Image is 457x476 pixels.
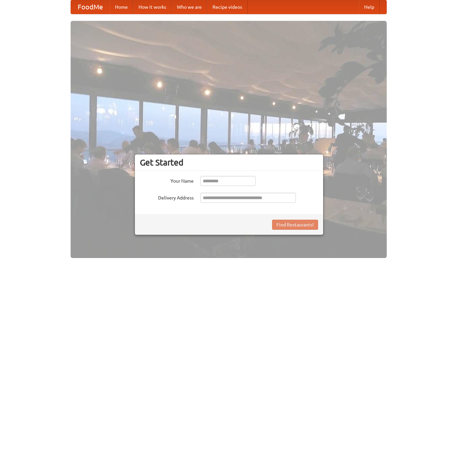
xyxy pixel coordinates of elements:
[272,220,318,230] button: Find Restaurants!
[140,193,194,201] label: Delivery Address
[110,0,133,14] a: Home
[359,0,380,14] a: Help
[71,0,110,14] a: FoodMe
[140,176,194,184] label: Your Name
[133,0,172,14] a: How it works
[172,0,207,14] a: Who we are
[140,157,318,168] h3: Get Started
[207,0,247,14] a: Recipe videos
